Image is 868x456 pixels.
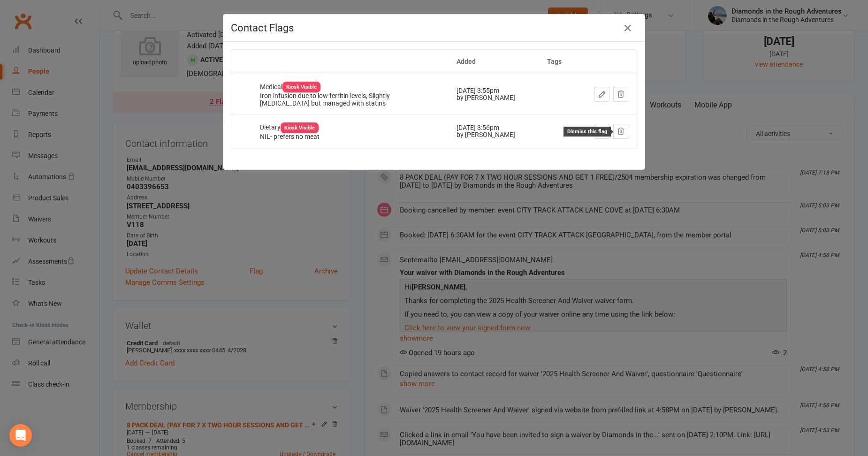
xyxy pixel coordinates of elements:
div: Dismiss this flag [563,127,611,137]
button: Close [620,21,635,36]
th: Tags [539,50,576,74]
span: Dietary [260,123,319,131]
div: NIL- prefers no meat [260,133,440,140]
div: Kiosk Visible [282,82,320,92]
div: Kiosk Visible [281,122,319,133]
div: Open Intercom Messenger [9,424,32,447]
th: Added [448,50,539,74]
button: Dismiss this flag [613,124,628,139]
td: [DATE] 3:55pm by [PERSON_NAME] [448,74,539,114]
h4: Contact Flags [231,22,637,34]
span: Medical [260,83,320,91]
td: [DATE] 3:56pm by [PERSON_NAME] [448,114,539,148]
button: Dismiss this flag [613,87,628,102]
div: Iron infusion due to low ferritin levels, Slightly [MEDICAL_DATA] but managed with statins [260,92,440,107]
